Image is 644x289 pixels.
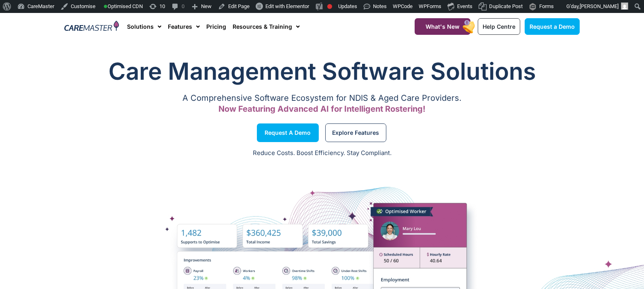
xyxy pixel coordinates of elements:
[168,13,200,40] a: Features
[325,123,386,142] a: Explore Features
[580,3,619,9] span: [PERSON_NAME]
[327,4,332,9] div: Focus keyphrase not set
[64,96,580,101] p: A Comprehensive Software Ecosystem for NDIS & Aged Care Providers.
[127,13,395,40] nav: Menu
[332,131,379,135] span: Explore Features
[64,55,580,87] h1: Care Management Software Solutions
[5,149,639,158] p: Reduce Costs. Boost Efficiency. Stay Compliant.
[127,13,161,40] a: Solutions
[525,18,580,35] a: Request a Demo
[257,123,319,142] a: Request a Demo
[233,13,300,40] a: Resources & Training
[265,3,309,9] span: Edit with Elementor
[64,21,119,33] img: CareMaster Logo
[530,23,575,30] span: Request a Demo
[415,18,470,35] a: What's New
[478,18,520,35] a: Help Centre
[206,13,226,40] a: Pricing
[426,23,460,30] span: What's New
[483,23,515,30] span: Help Centre
[218,104,426,114] span: Now Featuring Advanced AI for Intelligent Rostering!
[265,131,311,135] span: Request a Demo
